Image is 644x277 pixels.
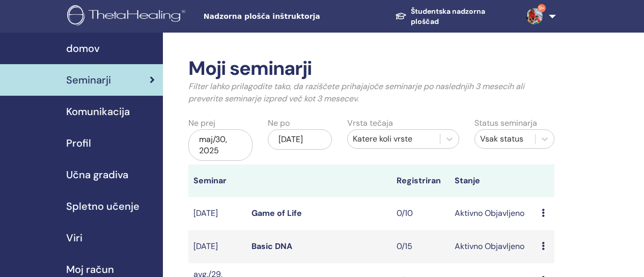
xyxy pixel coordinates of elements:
th: Stanje [450,164,537,197]
label: Vrsta tečaja [347,117,393,129]
td: Aktivno Objavljeno [450,197,537,230]
font: Moj račun [66,263,114,276]
font: Učna gradiva [66,168,128,181]
td: Aktivno Objavljeno [450,230,537,263]
div: [DATE] [268,129,332,150]
font: Študentska nadzorna ploščad [411,7,485,26]
font: Nadzorna plošča inštruktorja [204,12,320,20]
font: Profil [66,136,91,150]
td: [DATE] [188,230,246,263]
td: [DATE] [188,197,246,230]
label: Ne po [268,117,290,129]
label: Ne prej [188,117,215,129]
img: default.jpg [526,8,543,24]
td: 0/15 [391,230,450,263]
p: Filter lahko prilagodite tako, da raziščete prihajajoče seminarje po naslednjih 3 mesecih ali pre... [188,80,554,105]
div: maj/30, 2025 [188,129,253,161]
font: 9+ [539,5,545,11]
font: Komunikacija [66,105,130,118]
img: logo.png [67,5,189,28]
th: Registriran [391,164,450,197]
font: Viri [66,231,82,244]
a: Game of Life [251,208,302,218]
a: Basic DNA [251,241,292,252]
th: Seminar [188,164,246,197]
font: Seminarji [66,73,111,87]
div: Vsak status [480,133,530,145]
font: Spletno učenje [66,200,139,213]
h2: Moji seminarji [188,57,554,80]
img: graduation-cap-white.svg [395,12,407,20]
label: Status seminarja [474,117,537,129]
div: Katere koli vrste [353,133,435,145]
font: domov [66,42,100,55]
td: 0/10 [391,197,450,230]
a: Študentska nadzorna ploščad [387,2,518,31]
